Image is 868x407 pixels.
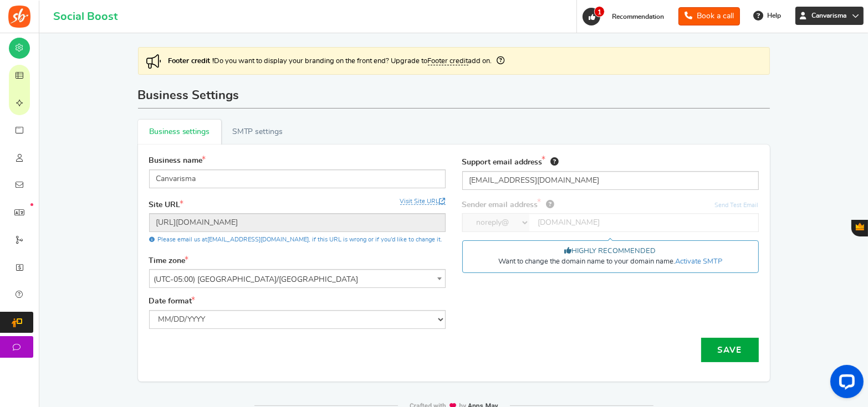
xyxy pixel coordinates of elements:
[149,232,446,247] p: Please email us at , if this URL is wrong or if you'd like to change it.
[462,156,559,168] label: Support email address
[138,83,770,109] h1: Business Settings
[581,8,670,25] a: 1 Recommendation
[851,220,868,236] button: Gratisfaction
[149,269,446,288] span: (UTC-05:00) America/Chicago
[612,13,664,20] span: Recommendation
[675,258,722,265] a: Activate SMTP
[498,257,722,267] span: Want to change the domain name to your domain name.
[149,213,446,232] input: http://www.example.com
[594,6,605,17] span: 1
[149,256,189,267] label: Time zone
[678,7,740,25] a: Book a call
[207,236,309,243] a: [EMAIL_ADDRESS][DOMAIN_NAME]
[821,360,868,407] iframe: LiveChat chat widget
[138,47,770,75] div: Do you want to display your branding on the front end? Upgrade to add on.
[149,169,446,188] input: Your business name
[149,156,759,370] div: Business settings
[856,223,864,230] span: Gratisfaction
[701,338,759,362] button: Save
[462,171,759,190] input: support@yourdomain.com
[428,58,468,65] a: Footer credit
[138,120,221,145] a: Business settings
[400,198,446,205] a: Visit Site URL
[565,246,656,256] span: HIGHLY RECOMMENDED
[169,58,215,65] strong: Footer credit !
[150,270,445,290] span: (UTC-05:00) America/Chicago
[8,6,30,28] img: Social Boost
[53,11,118,23] h1: Social Boost
[221,120,320,145] a: SMTP settings
[149,296,196,307] label: Date format
[30,203,33,206] em: New
[149,200,184,211] label: Site URL
[149,156,206,167] label: Business name
[764,11,781,20] span: Help
[807,11,851,20] span: Canvarisma
[749,7,787,24] a: Help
